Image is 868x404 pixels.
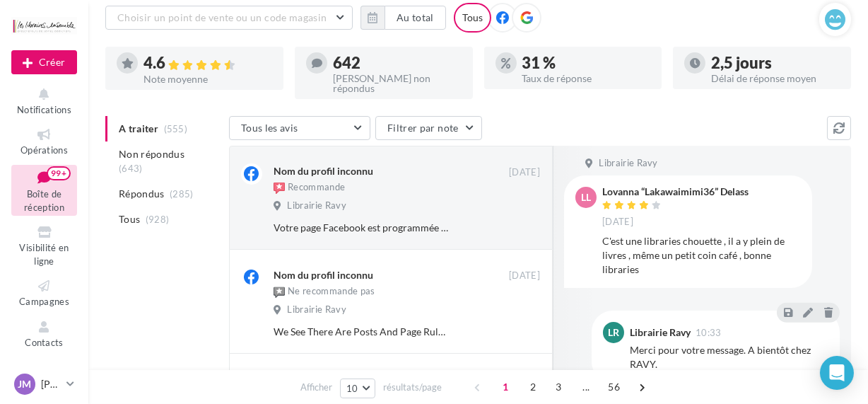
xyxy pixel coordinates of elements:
span: LR [608,325,619,340]
span: 56 [602,376,626,398]
div: Merci pour votre message. A bientôt chez RAVY. [630,343,828,371]
button: Choisir un point de vente ou un code magasin [105,6,353,30]
span: Librairie Ravy [287,200,346,212]
span: Opérations [20,144,68,156]
div: Tous [454,3,491,33]
button: Créer [11,50,77,74]
span: 3 [547,376,570,398]
span: résultats/page [383,381,442,394]
a: Médiathèque [11,357,77,391]
a: Contacts [11,316,77,351]
span: [DATE] [602,216,633,229]
span: Répondus [119,187,165,201]
a: JM [PERSON_NAME] [11,371,77,398]
span: JM [18,377,32,391]
div: Taux de réponse [522,74,651,83]
span: Tous les avis [241,122,298,134]
span: 10:33 [696,328,722,337]
span: Non répondus [119,147,184,161]
span: 2 [522,376,544,398]
span: Afficher [300,381,332,394]
div: Nouvelle campagne [11,50,77,74]
a: Boîte de réception99+ [11,165,77,217]
span: (643) [119,163,143,174]
span: Boîte de réception [24,188,64,213]
span: Choisir un point de vente ou un code magasin [117,11,327,23]
a: Visibilité en ligne [11,221,77,270]
button: Au total [360,6,446,30]
button: Au total [385,6,446,30]
button: Tous les avis [229,116,370,140]
div: Votre page Facebook est programmée pour une suppression permanente en raison d'une publication qu... [274,221,448,235]
img: not-recommended.png [274,287,285,298]
div: Nom du profil inconnu [274,268,373,282]
span: [DATE] [509,166,540,179]
div: Recommande [274,181,345,195]
button: Notifications [11,83,77,118]
img: recommended.png [274,183,285,194]
span: Contacts [25,337,64,348]
div: 99+ [47,166,71,180]
div: We See There Are Posts And Page Rules That You Violate Page Detected to Have Repeated Violations ... [274,325,448,339]
span: 10 [346,383,358,394]
div: 31 % [522,55,651,71]
div: Ne recommande pas [274,285,375,299]
span: Notifications [17,104,71,115]
p: [PERSON_NAME] [41,377,61,391]
div: 642 [333,55,462,71]
div: Open Intercom Messenger [820,356,854,390]
span: Librairie Ravy [287,304,346,316]
span: (285) [170,188,194,200]
a: Opérations [11,124,77,158]
div: Note moyenne [143,74,272,84]
span: [DATE] [509,270,540,282]
div: Délai de réponse moyen [711,74,840,83]
div: 2,5 jours [711,55,840,71]
span: 1 [494,376,517,398]
div: Nom du profil inconnu [274,164,373,178]
span: Campagnes [19,296,69,307]
span: (928) [146,214,170,225]
span: Librairie Ravy [599,157,658,170]
span: Visibilité en ligne [19,242,69,267]
span: LL [581,190,591,204]
div: Lovanna “Lakawaimimi36” Delass [602,187,749,197]
button: Filtrer par note [375,116,482,140]
button: 10 [340,379,376,398]
span: Tous [119,212,140,226]
a: Campagnes [11,275,77,310]
div: Librairie Ravy [630,328,691,337]
span: ... [575,376,597,398]
div: C'est une libraries chouette , il a y plein de livres , même un petit coin café , bonne libraries [602,234,801,277]
div: [PERSON_NAME] non répondus [333,74,462,93]
div: 4.6 [143,55,272,71]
